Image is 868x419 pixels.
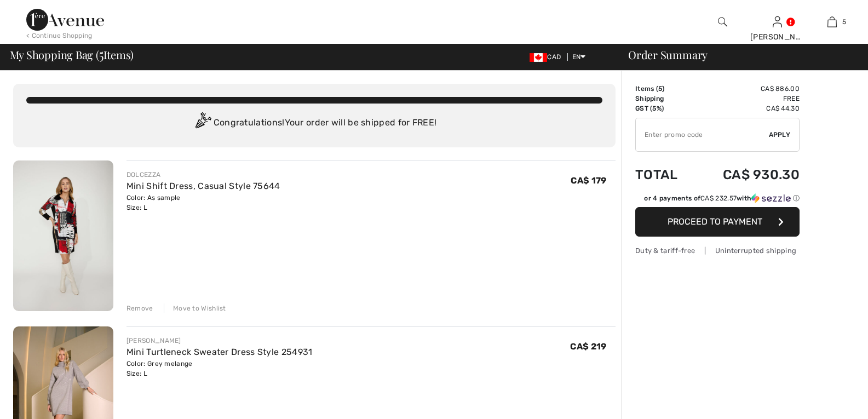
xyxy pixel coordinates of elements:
[694,104,800,113] td: CA$ 44.30
[635,94,694,104] td: Shipping
[718,15,727,28] img: search the website
[694,94,800,104] td: Free
[26,112,602,134] div: Congratulations! Your order will be shipped for FREE!
[99,47,104,61] span: 5
[127,303,153,313] div: Remove
[635,84,694,94] td: Items ( )
[530,53,547,62] img: Canadian Dollar
[26,9,104,31] img: 1ère Avenue
[635,207,800,237] button: Proceed to Payment
[773,16,782,27] a: Sign In
[127,193,280,213] div: Color: As sample Size: L
[644,193,800,203] div: or 4 payments of with
[668,216,762,227] span: Proceed to Payment
[127,359,313,378] div: Color: Grey melange Size: L
[750,31,804,43] div: [PERSON_NAME]
[694,156,800,193] td: CA$ 930.30
[127,170,280,180] div: DOLCEZZA
[192,112,214,134] img: Congratulation2.svg
[842,17,846,27] span: 5
[127,336,313,346] div: [PERSON_NAME]
[13,160,113,311] img: Mini Shift Dress, Casual Style 75644
[127,347,313,357] a: Mini Turtleneck Sweater Dress Style 254931
[769,130,791,140] span: Apply
[694,84,800,94] td: CA$ 886.00
[635,193,800,207] div: or 4 payments ofCA$ 232.57withSezzle Click to learn more about Sezzle
[570,341,606,352] span: CA$ 219
[10,49,134,60] span: My Shopping Bag ( Items)
[658,85,662,93] span: 5
[635,156,694,193] td: Total
[127,181,280,191] a: Mini Shift Dress, Casual Style 75644
[571,175,606,186] span: CA$ 179
[164,303,226,313] div: Move to Wishlist
[635,104,694,113] td: GST (5%)
[751,193,791,203] img: Sezzle
[773,15,782,28] img: My Info
[636,118,769,151] input: Promo code
[530,53,565,61] span: CAD
[26,31,93,41] div: < Continue Shopping
[572,53,586,61] span: EN
[827,15,837,28] img: My Bag
[805,15,859,28] a: 5
[615,49,861,60] div: Order Summary
[635,245,800,256] div: Duty & tariff-free | Uninterrupted shipping
[700,194,737,202] span: CA$ 232.57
